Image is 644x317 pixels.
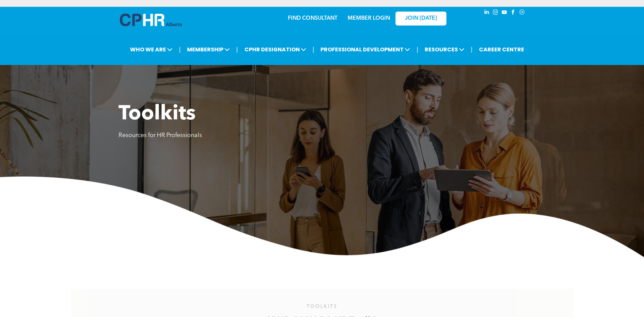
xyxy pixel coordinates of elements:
[348,16,390,21] a: MEMBER LOGIN
[395,12,446,26] a: JOIN [DATE]
[179,43,181,56] li: |
[242,43,308,56] span: CPHR DESIGNATION
[483,9,491,18] a: linkedin
[518,9,526,18] a: Social network
[307,304,337,309] span: TOOLKITS
[501,9,508,18] a: youtube
[510,9,517,18] a: facebook
[313,43,314,56] li: |
[128,43,174,56] span: WHO WE ARE
[288,16,337,21] a: FIND CONSULTANT
[120,14,182,26] img: A blue and white logo for cp alberta
[423,43,466,56] span: RESOURCES
[185,43,232,56] span: MEMBERSHIP
[492,9,499,18] a: instagram
[477,43,526,56] a: CAREER CENTRE
[417,43,418,56] li: |
[236,43,238,56] li: |
[118,104,196,124] span: Toolkits
[471,43,473,56] li: |
[405,15,437,22] span: JOIN [DATE]
[318,43,412,56] span: PROFESSIONAL DEVELOPMENT
[118,132,202,138] span: Resources for HR Professionals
